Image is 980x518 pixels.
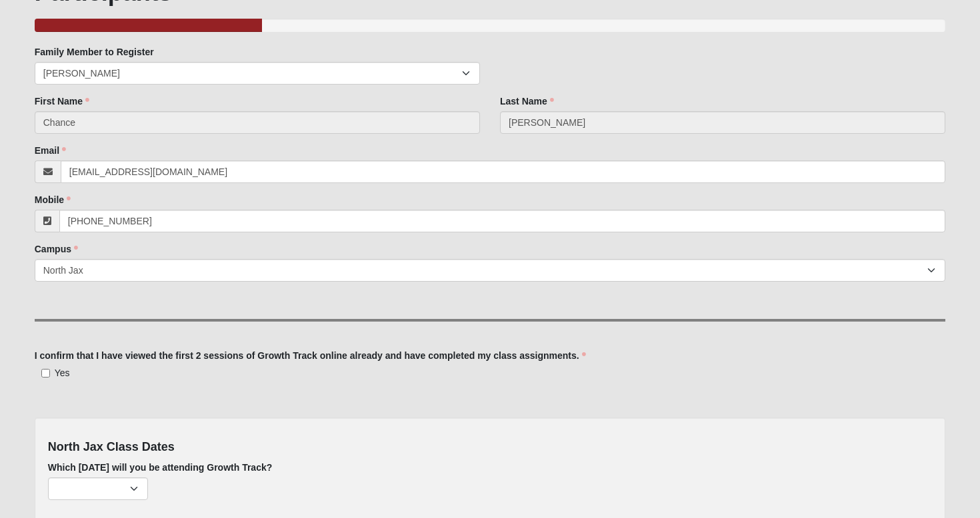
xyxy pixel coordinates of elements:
[48,440,933,455] h4: North Jax Class Dates
[35,193,71,206] label: Mobile
[35,144,66,157] label: Email
[35,349,586,362] label: I confirm that I have viewed the first 2 sessions of Growth Track online already and have complet...
[35,95,89,108] label: First Name
[55,368,70,378] span: Yes
[500,95,554,108] label: Last Name
[48,461,273,474] label: Which [DATE] will you be attending Growth Track?
[35,45,154,59] label: Family Member to Register
[35,242,78,256] label: Campus
[41,369,50,378] input: Yes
